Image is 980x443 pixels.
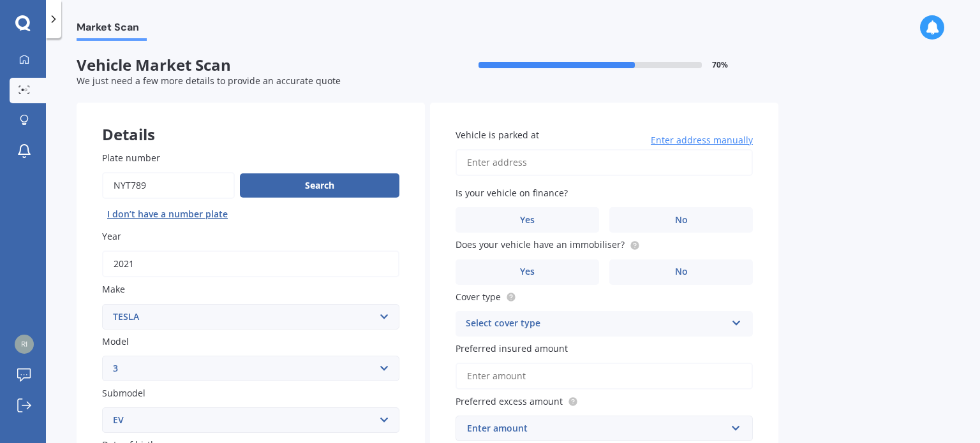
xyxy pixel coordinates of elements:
[520,266,535,277] span: Yes
[102,251,399,277] input: YYYY
[102,172,235,199] input: Enter plate number
[102,387,145,399] span: Submodel
[77,56,427,75] span: Vehicle Market Scan
[520,215,535,226] span: Yes
[77,21,147,38] span: Market Scan
[102,152,160,164] span: Plate number
[467,421,726,435] div: Enter amount
[77,75,341,87] span: We just need a few more details to provide an accurate quote
[456,291,501,303] span: Cover type
[456,239,625,251] span: Does your vehicle have an immobiliser?
[456,149,753,176] input: Enter address
[102,335,129,347] span: Model
[240,173,399,198] button: Search
[651,134,753,147] span: Enter address manually
[77,103,425,141] div: Details
[456,342,568,354] span: Preferred insured amount
[456,187,568,199] span: Is your vehicle on finance?
[712,61,728,69] span: 70 %
[456,129,539,141] span: Vehicle is parked at
[466,316,726,331] div: Select cover type
[102,230,121,242] span: Year
[15,335,34,354] img: cf13679ac9e4fbed981bf0fe4ab3d402
[675,215,688,226] span: No
[102,204,233,224] button: I don’t have a number plate
[675,266,688,277] span: No
[456,363,753,389] input: Enter amount
[102,284,125,296] span: Make
[456,395,563,407] span: Preferred excess amount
